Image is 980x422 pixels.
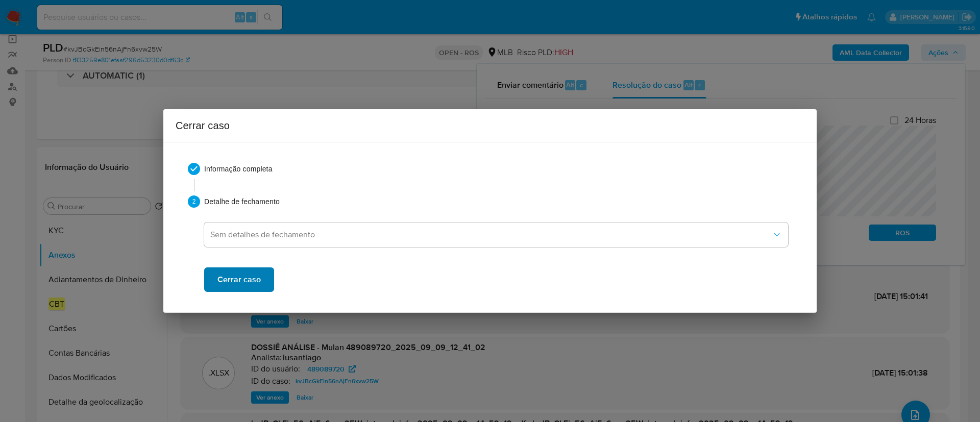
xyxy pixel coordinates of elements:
span: Detalhe de fechamento [204,196,792,207]
span: Cerrar caso [217,268,261,291]
span: Sem detalhes de fechamento [210,230,772,240]
button: Cerrar caso [204,267,274,292]
span: Informação completa [204,164,792,174]
button: dropdown-closure-detail [204,222,788,247]
h2: Cerrar caso [176,117,804,134]
text: 2 [192,198,196,205]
